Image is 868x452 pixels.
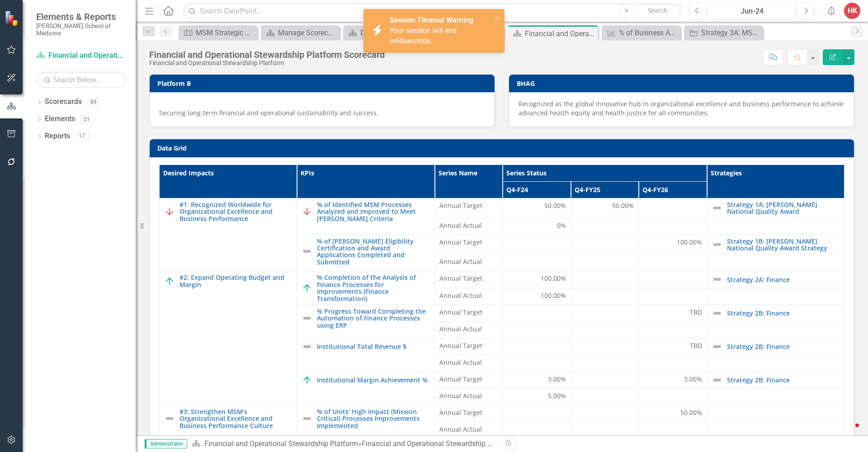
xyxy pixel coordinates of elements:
td: Double-Click to Edit Right Click for Context Menu [297,372,434,405]
div: Strategy 3A: MSM Infrastructure [701,27,760,38]
td: Double-Click to Edit [639,388,707,405]
td: Double-Click to Edit [434,271,502,288]
td: Double-Click to Edit Right Click for Context Menu [707,235,844,254]
img: Target Met or Exceeded [302,282,312,293]
a: Institutional Total Revenue $ [317,343,429,350]
button: Search [635,5,680,17]
a: Elements [45,114,75,124]
a: MSM Strategic Plan Architecture (MSM's Preferred Future) [181,27,255,38]
small: [PERSON_NAME] School of Medicine [36,22,127,37]
td: Double-Click to Edit Right Click for Context Menu [297,235,434,271]
td: Double-Click to Edit [639,288,707,305]
span: Securing long-term financial and operational sustainability and success. [159,108,378,117]
img: Target Met or Exceeded [302,375,312,386]
div: 21 [80,115,94,123]
td: Double-Click to Edit [639,338,707,355]
span: 50.00% [544,201,566,210]
td: Double-Click to Edit [503,422,571,438]
button: close [495,13,501,23]
span: 50.00% [680,408,702,417]
span: TBD [690,308,702,317]
span: 50.00% [612,201,634,210]
img: Target Not Close to Being Met [164,206,175,217]
td: Double-Click to Edit [434,405,502,422]
h3: BHAG [517,80,849,87]
a: Strategy 2B: Finance [727,343,840,350]
td: Double-Click to Edit [571,388,638,405]
td: Double-Click to Edit [639,235,707,254]
div: 89 [86,98,101,106]
td: Double-Click to Edit [571,405,638,422]
img: Not Defined [164,413,175,424]
img: Not Defined [302,341,312,352]
td: Double-Click to Edit Right Click for Context Menu [297,305,434,338]
img: Not Defined [712,239,722,250]
td: Double-Click to Edit [434,372,502,388]
td: Double-Click to Edit [571,338,638,355]
td: Double-Click to Edit [434,235,502,254]
td: Double-Click to Edit [503,305,571,321]
input: Search ClearPoint... [183,3,682,19]
a: Manage Scorecards [263,27,337,38]
td: Double-Click to Edit [434,422,502,438]
td: Double-Click to Edit [434,338,502,355]
button: HK [844,3,860,19]
span: 100.00% [541,274,566,283]
a: Strategy 2B: Finance [727,310,840,316]
span: Annual Actual [439,221,498,230]
td: Double-Click to Edit [571,372,638,388]
img: Target Met or Exceeded [164,276,175,287]
td: Double-Click to Edit [639,271,707,288]
td: Double-Click to Edit Right Click for Context Menu [297,338,434,372]
span: Annual Target [439,341,498,350]
td: Double-Click to Edit [503,388,571,405]
td: Double-Click to Edit [503,198,571,218]
div: Manage Scorecards [278,27,337,38]
div: » [192,439,495,449]
a: #1: Recognized Worldwide for Organizational Excellence and Business Performance [179,201,292,222]
td: Double-Click to Edit Right Click for Context Menu [707,271,844,288]
td: Double-Click to Edit [571,198,638,218]
img: ClearPoint Strategy [5,10,20,26]
img: Not Defined [302,246,312,257]
span: Recognized as the global innovative hub in organizational excellence and business performance to ... [519,99,844,117]
td: Double-Click to Edit Right Click for Context Menu [160,271,297,405]
td: Double-Click to Edit [571,235,638,254]
td: Double-Click to Edit [571,254,638,271]
span: 5.00% [548,391,566,400]
td: Double-Click to Edit [639,321,707,338]
img: Not Defined [712,375,722,386]
a: % of Identified MSM Processes Analyzed and Improved to Meet [PERSON_NAME] Criteria [317,201,429,222]
span: 100.00% [677,238,702,247]
td: Double-Click to Edit [434,388,502,405]
a: #3: Strengthen MSM’s Organizational Excellence and Business Performance Culture [179,408,292,429]
span: Administrator [145,439,187,448]
td: Double-Click to Edit [639,422,707,438]
td: Double-Click to Edit [571,271,638,288]
td: Double-Click to Edit [434,288,502,305]
span: Elements & Reports [36,11,127,22]
iframe: Intercom live chat [837,421,859,443]
a: Financial and Operational Stewardship Platform [36,51,127,61]
td: Double-Click to Edit [571,305,638,321]
a: Strategy 3A: MSM Infrastructure [686,27,760,38]
td: Double-Click to Edit [503,355,571,372]
span: Annual Target [439,201,498,210]
a: Strategy 2A: Finance [727,276,840,283]
span: Annual Actual [439,291,498,300]
div: Jun-24 [712,6,792,17]
a: Reports [45,131,70,141]
button: Jun-24 [708,3,795,19]
span: Your session will end in seconds. [390,26,457,45]
a: Strategy 2B: Finance [727,377,840,383]
div: % of Business Affairs Office Established [619,27,678,38]
a: #2: Expand Operating Budget and Margin [179,274,292,288]
a: Strategy 1A: [PERSON_NAME] National Quality Award [727,201,840,215]
span: 60 [396,37,404,45]
span: Annual Actual [439,391,498,400]
a: Financial and Operational Stewardship Platform [204,439,358,448]
div: Default [360,27,420,38]
td: Double-Click to Edit [639,254,707,271]
div: Financial and Operational Stewardship Platform Scorecard [149,50,385,60]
